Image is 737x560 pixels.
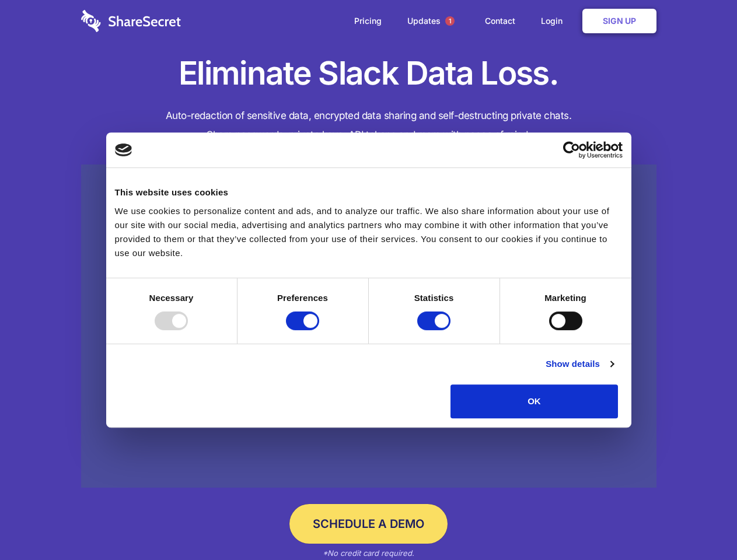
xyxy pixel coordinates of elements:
a: Login [529,3,580,39]
div: This website uses cookies [115,185,623,199]
a: Usercentrics Cookiebot - opens in a new window [521,141,623,159]
img: logo-wordmark-white-trans-d4663122ce5f474addd5e946df7df03e33cb6a1c49d2221995e7729f52c070b2.svg [81,10,181,32]
strong: Statistics [414,293,454,303]
strong: Marketing [544,293,586,303]
img: logo [115,143,132,156]
a: Pricing [343,3,393,39]
em: *No credit card required. [323,548,414,558]
strong: Preferences [277,293,328,303]
a: Schedule a Demo [289,504,448,544]
div: We use cookies to personalize content and ads, and to analyze our traffic. We also share informat... [115,204,623,260]
a: Contact [473,3,527,39]
h4: Auto-redaction of sensitive data, encrypted data sharing and self-destructing private chats. Shar... [81,106,656,145]
h1: Eliminate Slack Data Loss. [81,52,656,94]
strong: Necessary [149,293,194,303]
button: OK [450,384,618,418]
a: Sign Up [582,9,656,33]
a: Show details [546,357,613,371]
a: Wistia video thumbnail [81,164,656,488]
span: 1 [445,16,455,26]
